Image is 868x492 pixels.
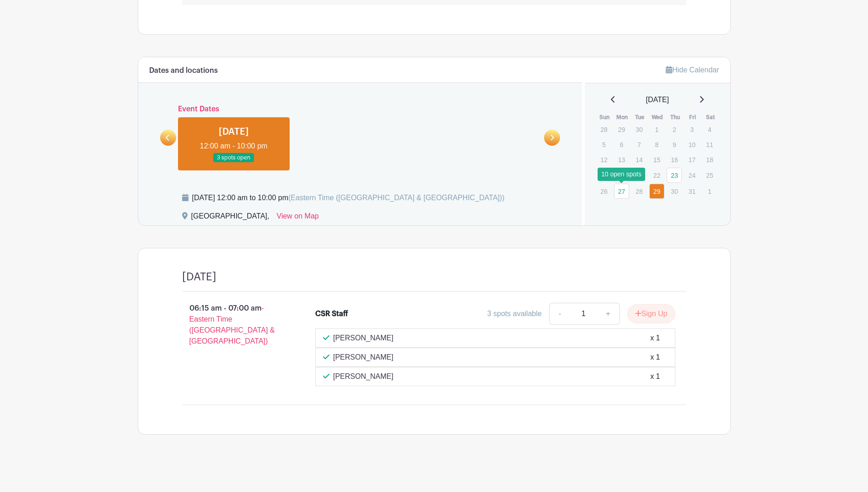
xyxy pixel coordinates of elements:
p: 7 [631,137,647,152]
p: 1 [649,122,664,137]
div: 10 open spots [598,168,645,181]
p: 10 [685,137,700,152]
h6: Dates and locations [149,66,218,75]
div: x 1 [650,371,660,382]
p: 30 [631,122,647,137]
a: - [549,303,570,325]
th: Fri [684,113,702,122]
a: 27 [614,184,629,199]
p: [PERSON_NAME] [333,371,394,382]
p: 2 [667,122,682,137]
p: 30 [667,184,682,198]
span: (Eastern Time ([GEOGRAPHIC_DATA] & [GEOGRAPHIC_DATA])) [288,194,505,202]
p: 15 [649,153,664,167]
p: 24 [685,168,700,182]
p: 12 [596,153,611,167]
th: Wed [649,113,667,122]
p: 22 [649,168,664,182]
p: 16 [667,153,682,167]
th: Tue [631,113,649,122]
div: x 1 [650,352,660,363]
div: [GEOGRAPHIC_DATA], [191,211,270,225]
p: 17 [685,153,700,167]
p: 11 [702,137,717,152]
a: Hide Calendar [666,66,719,74]
a: 29 [649,184,664,199]
th: Sun [596,113,614,122]
p: 3 [685,122,700,137]
p: 28 [596,122,611,137]
p: 28 [631,184,647,198]
div: x 1 [650,333,660,344]
span: - Eastern Time ([GEOGRAPHIC_DATA] & [GEOGRAPHIC_DATA]) [189,304,275,345]
p: 14 [631,153,647,167]
p: 13 [614,153,629,167]
div: [DATE] 12:00 am to 10:00 pm [192,192,505,203]
th: Sat [701,113,719,122]
div: CSR Staff [315,308,348,319]
p: 26 [596,184,611,198]
a: View on Map [277,211,319,225]
p: 4 [702,122,717,137]
p: 9 [667,137,682,152]
div: 3 spots available [487,308,542,319]
button: Sign Up [627,304,675,323]
p: 25 [702,168,717,182]
a: + [597,303,620,325]
span: [DATE] [646,94,669,105]
h4: [DATE] [182,270,216,284]
p: 29 [614,122,629,137]
p: 6 [614,137,629,152]
a: 23 [667,168,682,183]
p: 8 [649,137,664,152]
p: [PERSON_NAME] [333,352,394,363]
p: 19 [596,168,611,182]
th: Thu [666,113,684,122]
p: 1 [702,184,717,198]
th: Mon [614,113,631,122]
p: 31 [685,184,700,198]
p: 5 [596,137,611,152]
p: [PERSON_NAME] [333,333,394,344]
h6: Event Dates [176,105,545,114]
p: 18 [702,153,717,167]
p: 06:15 am - 07:00 am [167,299,301,350]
